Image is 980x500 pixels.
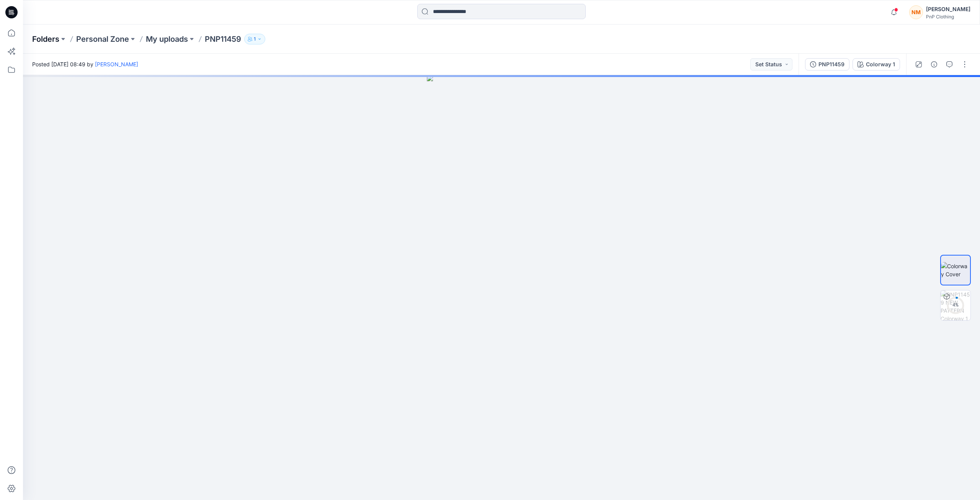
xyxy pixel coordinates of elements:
img: Colorway Cover [941,262,970,278]
img: eyJhbGciOiJIUzI1NiIsImtpZCI6IjAiLCJzbHQiOiJzZXMiLCJ0eXAiOiJKV1QifQ.eyJkYXRhIjp7InR5cGUiOiJzdG9yYW... [427,75,576,500]
div: 4 % [946,302,965,308]
div: PNP11459 [818,60,844,69]
div: Colorway 1 [866,60,895,69]
p: PNP11459 [205,34,241,44]
button: Colorway 1 [853,58,900,70]
button: PNP11459 [805,58,849,70]
button: 1 [244,34,265,44]
p: 1 [254,35,256,43]
img: PNP11459 NEW PATTERN Colorway 1 [941,290,970,320]
a: Personal Zone [76,34,129,44]
a: Folders [32,34,59,44]
div: PnP Clothing [926,14,970,20]
button: Details [928,58,940,70]
a: [PERSON_NAME] [95,61,138,67]
div: [PERSON_NAME] [926,5,970,14]
div: NM [909,5,923,19]
span: Posted [DATE] 08:49 by [32,60,138,68]
a: My uploads [146,34,188,44]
